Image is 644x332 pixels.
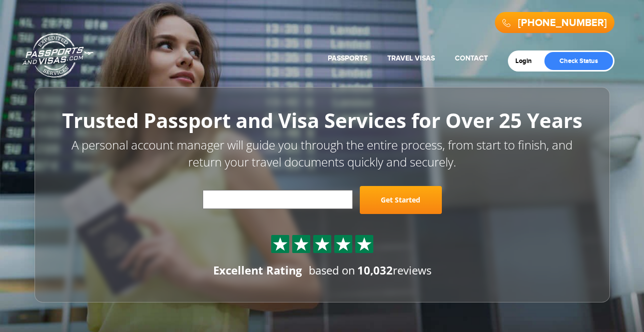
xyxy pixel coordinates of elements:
a: Travel Visas [387,54,435,62]
a: Check Status [544,52,613,70]
img: Sprite St [294,236,309,251]
a: Login [515,57,539,65]
a: Get Started [360,186,442,214]
a: [PHONE_NUMBER] [518,17,607,29]
img: Sprite St [273,236,288,251]
img: Sprite St [336,236,351,251]
div: Excellent Rating [213,262,302,278]
a: Contact [455,54,488,62]
span: reviews [357,262,431,277]
a: Passports [328,54,367,62]
a: Passports & [DOMAIN_NAME] [23,33,94,78]
p: A personal account manager will guide you through the entire process, from start to finish, and r... [57,136,587,171]
img: Sprite St [357,236,372,251]
h1: Trusted Passport and Visa Services for Over 25 Years [57,109,587,131]
img: Sprite St [315,236,330,251]
strong: 10,032 [357,262,393,277]
span: based on [309,262,355,277]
